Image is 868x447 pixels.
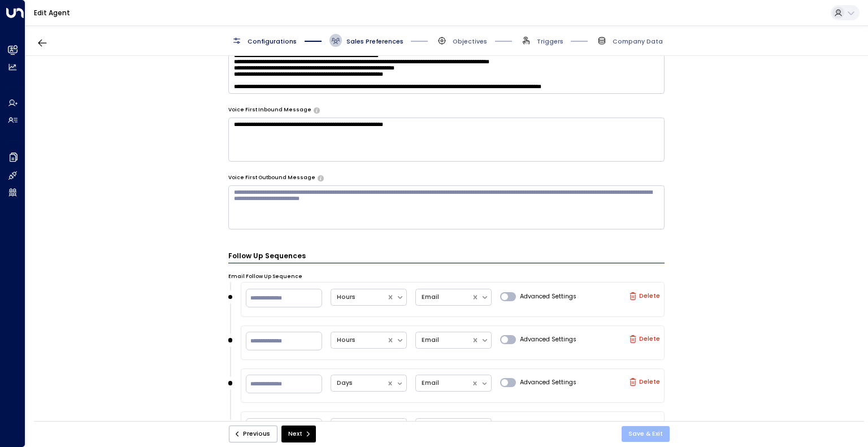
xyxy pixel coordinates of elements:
span: Triggers [537,37,563,46]
label: Email Follow Up Sequence [228,273,302,281]
label: Delete [629,335,660,343]
span: Advanced Settings [520,335,576,344]
button: Previous [229,426,277,442]
h3: Follow Up Sequences [228,251,665,263]
span: Configurations [248,37,297,46]
span: Company Data [613,37,663,46]
label: Delete [629,292,660,300]
span: Advanced Settings [520,292,576,301]
label: Delete [629,378,660,386]
label: Voice First Inbound Message [228,106,311,114]
button: The opening message when making outbound calls. Use placeholders: [Lead Name], [Copilot Name], [C... [318,175,324,181]
button: Next [281,426,316,442]
span: Advanced Settings [520,378,576,387]
label: Voice First Outbound Message [228,174,315,182]
a: Edit Agent [34,8,70,18]
span: Sales Preferences [346,37,403,46]
button: Save & Exit [622,426,670,442]
span: Objectives [453,37,487,46]
button: The opening message when answering incoming calls. Use placeholders: [Lead Name], [Copilot Name],... [314,107,320,113]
